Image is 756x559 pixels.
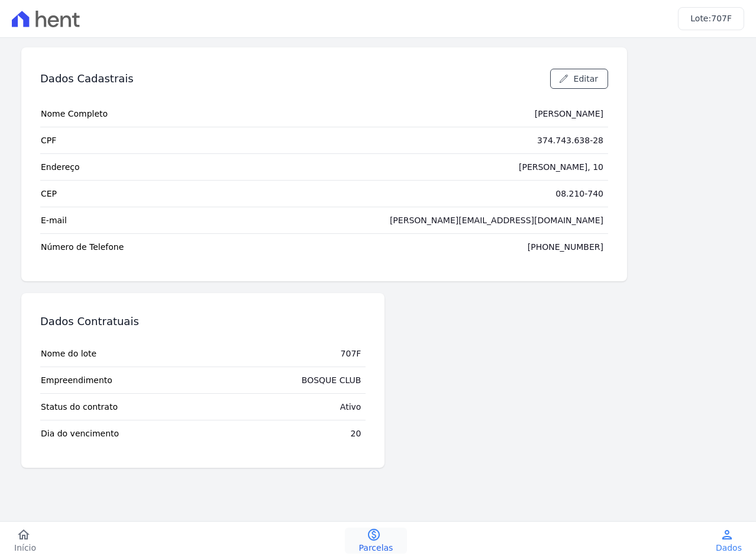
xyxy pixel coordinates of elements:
div: [PHONE_NUMBER] [528,241,603,253]
div: [PERSON_NAME][EMAIL_ADDRESS][DOMAIN_NAME] [390,214,603,226]
div: [PERSON_NAME], 10 [519,161,603,173]
div: 08.210-740 [555,188,603,200]
span: Status do contrato [41,401,118,413]
a: Editar [550,69,608,89]
i: paid [367,528,381,542]
div: BOSQUE CLUB [302,374,361,386]
a: paidParcelas [345,528,408,554]
div: Ativo [340,401,361,413]
h3: Dados Cadastrais [40,72,134,86]
span: Nome do lote [41,348,96,359]
span: Dia do vencimento [41,428,119,439]
h3: Dados Contratuais [40,314,139,329]
div: 374.743.638-28 [537,134,603,146]
span: Dados [716,542,742,554]
h3: Lote: [690,12,732,25]
span: Parcelas [359,542,393,554]
span: Início [14,542,36,554]
span: CEP [41,188,57,200]
span: Número de Telefone [41,241,124,253]
i: home [17,528,31,542]
div: 707F [341,348,361,359]
i: person [720,528,734,542]
div: 20 [351,428,361,439]
span: CPF [41,134,56,146]
a: personDados [702,528,756,554]
div: [PERSON_NAME] [535,108,603,120]
span: E-mail [41,214,67,226]
span: Nome Completo [41,108,108,120]
span: Editar [574,73,598,85]
span: 707F [711,14,732,23]
span: Empreendimento [41,374,112,386]
span: Endereço [41,161,80,173]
